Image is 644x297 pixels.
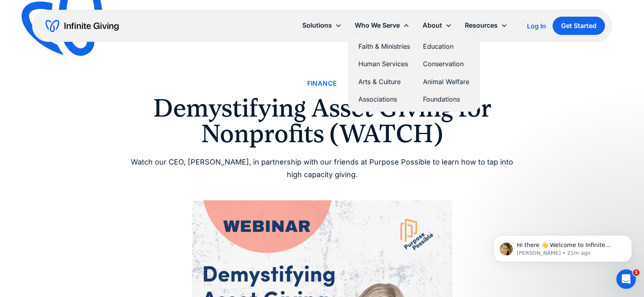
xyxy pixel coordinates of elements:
div: Resources [465,20,498,31]
a: Foundations [423,94,469,105]
a: Conservation [423,59,469,69]
div: About [423,20,442,31]
div: Solutions [302,20,332,31]
a: Associations [358,94,410,105]
a: home [46,20,119,33]
a: Finance [307,78,337,89]
a: Faith & Ministries [358,41,410,52]
div: Resources [458,17,514,34]
a: Log In [527,21,546,31]
nav: Who We Serve [348,34,479,112]
h1: Demystifying Asset Giving for Nonprofits (WATCH) [127,95,517,146]
div: About [416,17,458,34]
span: 1 [633,269,640,276]
a: Get Started [553,17,605,35]
div: Who We Serve [348,17,416,34]
a: Human Services [358,59,410,69]
div: Solutions [296,17,348,34]
div: Log In [527,23,546,29]
div: Who We Serve [355,20,400,31]
iframe: Intercom live chat [616,269,636,289]
iframe: Intercom notifications message [481,218,644,275]
div: Watch our CEO, [PERSON_NAME], in partnership with our friends at Purpose Possible to learn how to... [127,156,517,181]
a: Arts & Culture [358,76,410,87]
a: Education [423,41,469,52]
a: Animal Welfare [423,76,469,87]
